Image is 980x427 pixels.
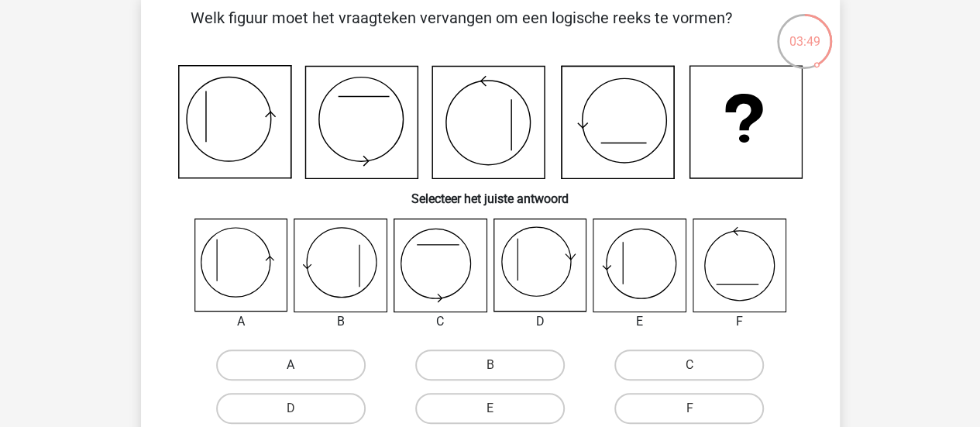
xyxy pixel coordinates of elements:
[216,393,366,424] label: D
[166,179,815,206] h6: Selecteer het juiste antwoord
[681,312,798,331] div: F
[415,350,565,381] label: B
[382,312,499,331] div: C
[614,393,764,424] label: F
[415,393,565,424] label: E
[166,6,757,53] p: Welk figuur moet het vraagteken vervangen om een logische reeks te vormen?
[614,350,764,381] label: C
[581,312,698,331] div: E
[482,312,599,331] div: D
[183,312,300,331] div: A
[775,12,834,51] div: 03:49
[282,312,399,331] div: B
[216,350,366,381] label: A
